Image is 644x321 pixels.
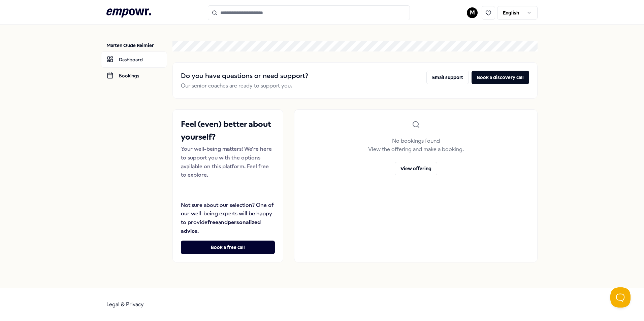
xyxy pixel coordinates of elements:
button: View offering [395,162,437,175]
h2: Feel (even) better about yourself? [181,118,275,144]
p: Your well-being matters! We're here to support you with the options available on this platform. F... [181,145,275,179]
p: No bookings found View the offering and make a booking. [368,137,464,154]
strong: personalized advice [181,219,261,234]
p: Marten Oude Reimier [106,42,167,49]
a: Dashboard [101,51,167,68]
h2: Do you have questions or need support? [181,71,308,81]
button: Book a free call [181,241,275,254]
input: Search for products, categories or subcategories [208,5,410,20]
button: M [467,7,478,18]
a: Email support [426,71,469,90]
button: Email support [426,71,469,84]
p: Our senior coaches are ready to support you. [181,81,308,90]
button: Book a discovery call [472,71,529,84]
a: Bookings [101,68,167,84]
strong: free [207,219,218,225]
p: Not sure about our selection? One of our well-being experts will be happy to provide and . [181,201,275,235]
iframe: Help Scout Beacon - Open [610,287,631,308]
a: Legal & Privacy [106,301,144,308]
